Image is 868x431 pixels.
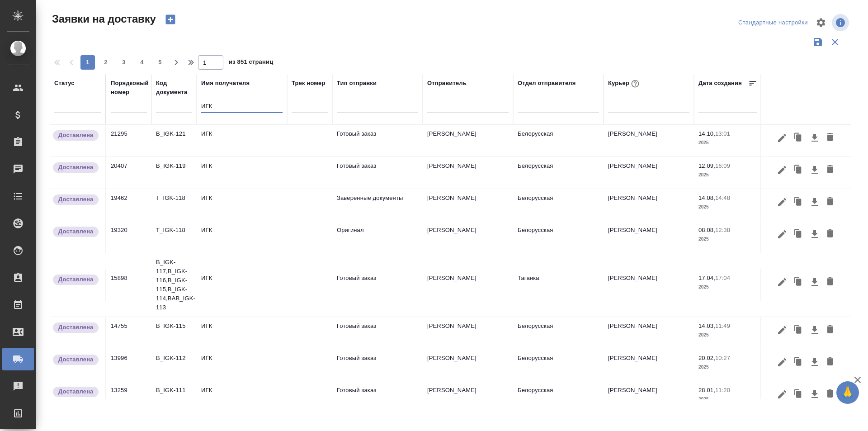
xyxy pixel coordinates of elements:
[715,162,730,169] p: 16:09
[332,381,423,413] td: Готовый заказ
[604,317,694,349] td: [PERSON_NAME]
[774,354,790,371] button: Редактировать
[822,226,838,243] button: Удалить
[822,322,838,339] button: Удалить
[715,387,730,393] p: 11:20
[698,283,757,292] p: 2025
[58,323,93,332] p: Доставлена
[197,157,287,189] td: ИГК
[790,386,807,403] button: Клонировать
[58,195,93,204] p: Доставлена
[604,189,694,221] td: [PERSON_NAME]
[153,55,167,70] button: 5
[58,387,93,396] p: Доставлена
[58,131,93,140] p: Доставлена
[790,322,807,339] button: Клонировать
[790,274,807,291] button: Клонировать
[774,386,790,403] button: Редактировать
[99,55,113,70] button: 2
[698,203,757,212] p: 2025
[332,317,423,349] td: Готовый заказ
[52,129,101,142] div: Документы доставлены, фактическая дата доставки проставиться автоматически
[698,227,715,233] p: 08.08,
[698,331,757,340] p: 2025
[52,386,101,398] div: Документы доставлены, фактическая дата доставки проставиться автоматически
[423,125,513,156] td: [PERSON_NAME]
[698,235,757,244] p: 2025
[106,381,151,413] td: 13259
[332,189,423,221] td: Заверенные документы
[58,355,93,364] p: Доставлена
[201,79,250,88] div: Имя получателя
[513,221,604,253] td: Белорусская
[809,33,826,51] button: Сохранить фильтры
[156,79,192,97] div: Код документа
[513,157,604,189] td: Белорусская
[52,226,101,238] div: Документы доставлены, фактическая дата доставки проставиться автоматически
[836,381,859,404] button: 🙏
[106,317,151,349] td: 14755
[715,130,730,137] p: 13:01
[513,125,604,156] td: Белорусская
[807,322,822,339] button: Скачать
[604,269,694,301] td: [PERSON_NAME]
[197,381,287,413] td: ИГК
[774,322,790,339] button: Редактировать
[698,130,715,137] p: 14.10,
[106,125,151,156] td: 21295
[715,227,730,233] p: 12:38
[58,227,93,236] p: Доставлена
[790,194,807,211] button: Клонировать
[807,161,822,179] button: Скачать
[513,317,604,349] td: Белорусская
[52,161,101,174] div: Документы доставлены, фактическая дата доставки проставиться автоматически
[774,226,790,243] button: Редактировать
[807,386,822,403] button: Скачать
[135,58,149,67] span: 4
[99,58,113,67] span: 2
[151,381,197,413] td: B_IGK-111
[698,322,715,329] p: 14.03,
[197,317,287,349] td: ИГК
[229,57,273,70] span: из 851 страниц
[822,161,838,179] button: Удалить
[715,355,730,361] p: 10:27
[715,275,730,281] p: 17:04
[423,157,513,189] td: [PERSON_NAME]
[151,253,197,317] td: B_IGK-117,B_IGK-116,B_IGK-115,B_IGK-114,BAB_IGK-113
[822,194,838,211] button: Удалить
[117,58,131,67] span: 3
[604,157,694,189] td: [PERSON_NAME]
[52,354,101,366] div: Документы доставлены, фактическая дата доставки проставиться автоматически
[774,194,790,211] button: Редактировать
[423,317,513,349] td: [PERSON_NAME]
[197,349,287,381] td: ИГК
[840,383,855,402] span: 🙏
[151,189,197,221] td: T_IGK-118
[58,163,93,172] p: Доставлена
[513,189,604,221] td: Белорусская
[826,33,844,51] button: Сбросить фильтры
[153,58,167,67] span: 5
[608,78,641,90] div: Курьер
[774,274,790,291] button: Редактировать
[151,349,197,381] td: B_IGK-112
[736,16,810,30] div: split button
[423,221,513,253] td: [PERSON_NAME]
[698,363,757,372] p: 2025
[698,162,715,169] p: 12.09,
[423,349,513,381] td: [PERSON_NAME]
[197,125,287,156] td: ИГК
[698,387,715,393] p: 28.01,
[151,125,197,156] td: B_IGK-121
[698,395,757,404] p: 2025
[698,138,757,147] p: 2025
[106,157,151,189] td: 20407
[106,269,151,301] td: 15898
[292,79,325,88] div: Трек номер
[604,381,694,413] td: [PERSON_NAME]
[332,349,423,381] td: Готовый заказ
[698,194,715,201] p: 14.08,
[111,79,149,97] div: Порядковый номер
[807,194,822,211] button: Скачать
